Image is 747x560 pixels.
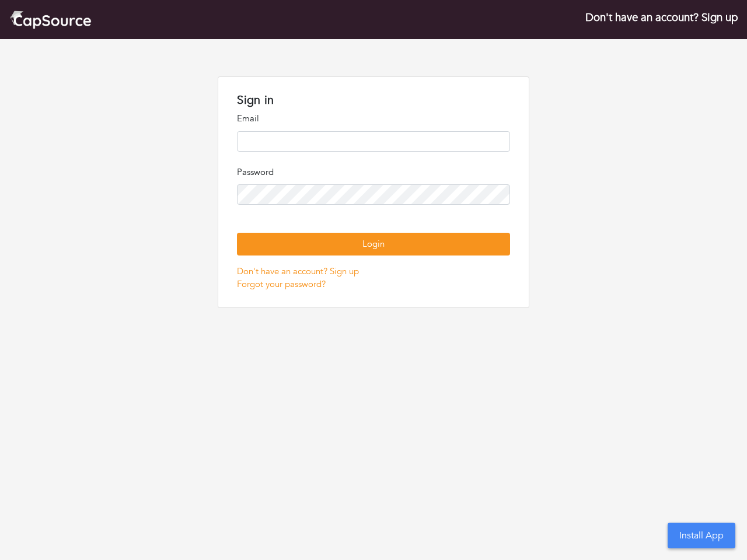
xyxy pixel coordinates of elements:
h1: Sign in [237,93,509,107]
button: Login [237,233,509,256]
p: Email [237,112,509,125]
img: cap_logo.png [9,9,92,30]
p: Password [237,166,509,179]
a: Don't have an account? Sign up [237,265,359,277]
a: Don't have an account? Sign up [585,10,738,25]
a: Forgot your password? [237,278,326,290]
button: Install App [668,523,735,548]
